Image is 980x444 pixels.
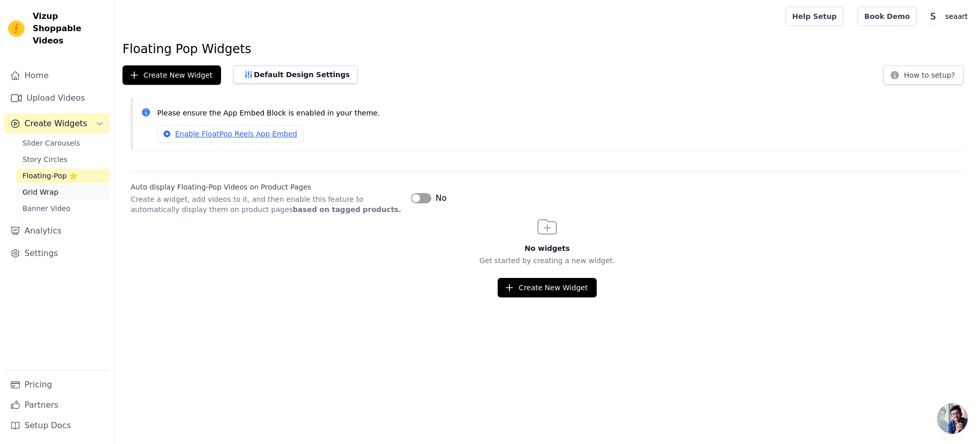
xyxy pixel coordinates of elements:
a: How to setup? [883,73,964,82]
a: Slider Carousels [16,136,110,150]
h1: Floating Pop Widgets [122,41,972,57]
label: Auto display Floating-Pop Videos on Product Pages [131,182,403,192]
button: Create Widgets [4,113,110,134]
a: Partners [4,395,110,415]
a: Grid Wrap [16,185,110,199]
a: Banner Video [16,201,110,216]
p: Get started by creating a new widget. [114,255,980,266]
button: Default Design Settings [233,65,358,84]
a: Pricing [4,375,110,395]
a: Analytics [4,221,110,241]
a: Book Demo [857,7,916,26]
button: How to setup? [883,65,964,85]
p: Please ensure the App Embed Block is enabled in your theme. [157,107,955,119]
button: No [411,192,447,204]
a: Story Circles [16,152,110,167]
a: 开放式聊天 [937,403,968,434]
span: No [435,192,447,204]
span: Slider Carousels [22,138,80,148]
h3: No widgets [114,243,980,253]
button: Create New Widget [122,65,221,85]
a: Home [4,65,110,86]
a: Upload Videos [4,88,110,108]
a: Enable FloatPop Reels App Embed [157,125,304,143]
img: Vizup [8,20,24,37]
span: Grid Wrap [22,187,58,197]
p: seaart [941,7,972,26]
strong: based on tagged products. [293,205,401,214]
text: S [930,11,936,21]
span: Vizup Shoppable Videos [33,10,106,47]
button: Create New Widget [498,278,596,297]
span: Create Widgets [24,118,87,130]
span: Banner Video [22,203,70,214]
a: Settings [4,243,110,264]
a: Floating-Pop ⭐ [16,169,110,183]
p: Create a widget, add videos to it, and then enable this feature to automatically display them on ... [131,194,403,215]
span: Story Circles [22,154,67,165]
span: Floating-Pop ⭐ [22,171,78,181]
a: Help Setup [786,7,843,26]
a: Setup Docs [4,415,110,436]
button: S seaart [925,7,972,26]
